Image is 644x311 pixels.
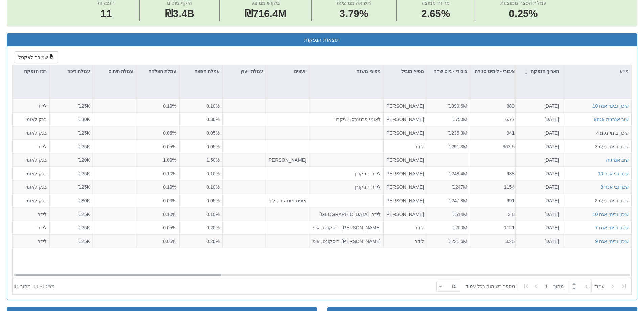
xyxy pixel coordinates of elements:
[9,103,47,109] div: לידר
[473,143,515,150] div: 963.5
[473,130,515,136] div: 941
[337,6,371,21] span: 3.79%
[473,184,515,191] div: 1154
[567,197,629,204] div: שיכון ובינוי נעמ 2
[567,143,629,150] div: שיכון ובינוי נעמ 3
[9,143,47,150] div: לידר
[78,171,90,176] span: ₪25K
[98,6,115,21] span: 11
[182,224,220,231] div: 0.20%
[386,130,424,136] div: [PERSON_NAME]
[269,197,306,204] div: אופטימום קפיטל בע"מ
[518,103,559,109] div: [DATE]
[165,8,194,19] span: ₪3.4B
[473,170,515,177] div: 938
[182,130,220,136] div: 0.05%
[451,283,459,290] div: 15
[136,65,179,78] div: עמלת הצלחה
[182,197,220,204] div: 0.05%
[93,65,136,78] div: עמלת חיתום
[78,144,90,149] span: ₪25K
[386,197,424,204] div: [PERSON_NAME]
[269,157,306,163] div: [PERSON_NAME]
[78,239,90,244] span: ₪25K
[312,238,381,245] div: [PERSON_NAME], דיסקונט, איפקס, אלפא ביתא
[9,211,47,218] div: לידר
[448,130,467,136] span: ₪235.3M
[473,211,515,218] div: 2.8
[78,130,90,136] span: ₪25K
[384,65,427,78] div: מפיץ מוביל
[182,238,220,245] div: 0.20%
[312,170,381,177] div: לידר, יוניקורן
[78,117,90,122] span: ₪30K
[500,6,546,21] span: 0.25%
[518,238,559,245] div: [DATE]
[448,198,467,203] span: ₪247.8M
[386,184,424,191] div: [PERSON_NAME]
[9,130,47,136] div: בנק לאומי
[139,211,176,218] div: 0.10%
[598,170,629,177] button: שכון ובי אגח 10
[180,65,222,78] div: עמלת הפצה
[139,197,176,204] div: 0.03%
[386,170,424,177] div: [PERSON_NAME]
[182,143,220,150] div: 0.05%
[309,65,383,78] div: מפיצי משנה
[312,184,381,191] div: לידר, יוניקורן
[593,211,629,218] button: שיכון ובינוי אגח 10
[139,157,176,163] div: 1.00%
[473,197,515,204] div: 991
[78,103,90,109] span: ₪25K
[9,197,47,204] div: בנק לאומי
[473,103,515,109] div: 889
[386,116,424,123] div: [PERSON_NAME]
[78,184,90,190] span: ₪25K
[14,279,55,294] div: ‏מציג 1 - 11 ‏ מתוך 11
[182,211,220,218] div: 0.10%
[518,197,559,204] div: [DATE]
[139,103,176,109] div: 0.10%
[386,157,424,163] div: [PERSON_NAME]
[139,130,176,136] div: 0.05%
[386,211,424,218] div: [PERSON_NAME]
[9,184,47,191] div: בנק לאומי
[9,170,47,177] div: בנק לאומי
[12,37,632,43] h3: תוצאות הנפקות
[601,184,629,191] button: שכון ובי אגח 9
[518,184,559,191] div: [DATE]
[470,65,517,86] div: ציבורי - לימיט סגירה
[386,143,424,150] div: לידר
[593,103,629,109] button: שיכון ובינוי אגח 10
[78,212,90,217] span: ₪25K
[139,224,176,231] div: 0.05%
[434,279,630,294] div: ‏ מתוך
[564,65,631,78] div: ני״ע
[518,143,559,150] div: [DATE]
[473,238,515,245] div: 3.25
[567,130,629,136] div: שיכון בינוי נעמ 4
[312,116,381,123] div: לאומי פרטנרס, יוניקרון
[9,238,47,245] div: לידר
[518,116,559,123] div: [DATE]
[139,184,176,191] div: 0.10%
[606,157,629,163] div: שוב אנרגיה
[139,143,176,150] div: 0.05%
[386,238,424,245] div: לידר
[595,238,629,245] button: שיכון ובינוי אגח 9
[223,65,266,78] div: עמלת ייעוץ
[448,144,467,149] span: ₪291.3M
[182,184,220,191] div: 0.10%
[594,116,629,123] div: שוב אנרגיה אגחא
[9,224,47,231] div: לידר
[518,157,559,163] div: [DATE]
[50,65,93,78] div: עמלת ריכוז
[139,170,176,177] div: 0.10%
[78,225,90,230] span: ₪25K
[9,157,47,163] div: בנק לאומי
[518,130,559,136] div: [DATE]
